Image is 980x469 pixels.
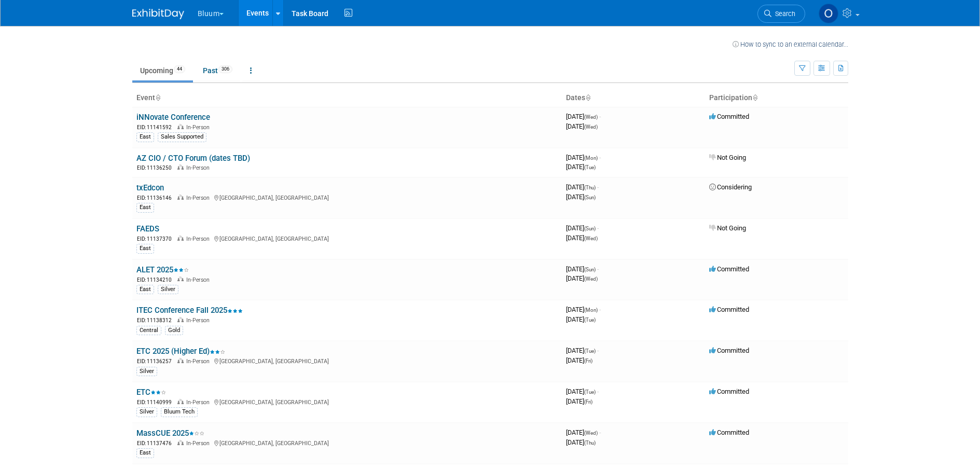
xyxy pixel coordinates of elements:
[597,347,599,354] span: -
[819,4,838,23] img: Olga Yuger
[136,367,157,376] div: Silver
[136,265,189,274] a: ALET 2025
[566,224,599,232] span: [DATE]
[599,113,601,120] span: -
[709,113,749,120] span: Committed
[137,165,176,171] span: EID: 11136250
[186,358,213,365] span: In-Person
[158,132,206,142] div: Sales Supported
[566,315,596,323] span: [DATE]
[137,440,176,446] span: EID: 11137476
[136,193,558,202] div: [GEOGRAPHIC_DATA], [GEOGRAPHIC_DATA]
[566,347,599,354] span: [DATE]
[186,317,213,324] span: In-Person
[733,40,848,48] a: How to sync to an external calendar...
[709,347,749,354] span: Committed
[136,388,166,397] a: ETC
[757,5,805,23] a: Search
[599,154,601,161] span: -
[584,185,596,190] span: (Thu)
[584,164,596,170] span: (Tue)
[597,183,599,191] span: -
[177,164,184,170] img: In-Person Event
[155,93,160,102] a: Sort by Event Name
[584,440,596,446] span: (Thu)
[566,154,601,161] span: [DATE]
[585,93,590,102] a: Sort by Start Date
[597,265,599,273] span: -
[709,306,749,313] span: Committed
[137,277,176,283] span: EID: 11134210
[136,429,204,438] a: MassCUE 2025
[186,164,213,171] span: In-Person
[584,155,598,161] span: (Mon)
[566,438,596,446] span: [DATE]
[566,429,601,436] span: [DATE]
[177,277,184,282] img: In-Person Event
[584,276,598,282] span: (Wed)
[566,356,592,364] span: [DATE]
[136,183,164,192] a: txEdcon
[186,124,213,131] span: In-Person
[566,234,598,242] span: [DATE]
[566,306,601,313] span: [DATE]
[186,236,213,242] span: In-Person
[177,440,184,445] img: In-Person Event
[771,10,795,18] span: Search
[597,388,599,395] span: -
[709,388,749,395] span: Committed
[137,236,176,242] span: EID: 11137370
[597,224,599,232] span: -
[584,399,592,405] span: (Fri)
[136,203,154,212] div: East
[584,195,596,200] span: (Sun)
[584,358,592,364] span: (Fri)
[136,326,161,335] div: Central
[136,285,154,294] div: East
[195,61,240,80] a: Past306
[136,347,225,356] a: ETC 2025 (Higher Ed)
[584,348,596,354] span: (Tue)
[132,9,184,19] img: ExhibitDay
[136,132,154,142] div: East
[137,125,176,130] span: EID: 11141592
[566,397,592,405] span: [DATE]
[566,183,599,191] span: [DATE]
[132,89,562,107] th: Event
[584,226,596,231] span: (Sun)
[177,317,184,322] img: In-Person Event
[584,236,598,241] span: (Wed)
[186,440,213,447] span: In-Person
[584,430,598,436] span: (Wed)
[599,306,601,313] span: -
[584,114,598,120] span: (Wed)
[186,399,213,406] span: In-Person
[584,307,598,313] span: (Mon)
[177,399,184,404] img: In-Person Event
[566,193,596,201] span: [DATE]
[136,224,159,233] a: FAEDS
[136,306,243,315] a: ITEC Conference Fall 2025
[137,358,176,364] span: EID: 11136257
[566,163,596,171] span: [DATE]
[136,397,558,406] div: [GEOGRAPHIC_DATA], [GEOGRAPHIC_DATA]
[566,388,599,395] span: [DATE]
[566,265,599,273] span: [DATE]
[136,244,154,253] div: East
[709,429,749,436] span: Committed
[186,277,213,283] span: In-Person
[177,124,184,129] img: In-Person Event
[158,285,178,294] div: Silver
[709,183,752,191] span: Considering
[584,124,598,130] span: (Wed)
[136,113,210,122] a: iNNovate Conference
[177,195,184,200] img: In-Person Event
[137,195,176,201] span: EID: 11136146
[566,122,598,130] span: [DATE]
[562,89,705,107] th: Dates
[218,65,232,73] span: 306
[566,113,601,120] span: [DATE]
[566,274,598,282] span: [DATE]
[136,407,157,417] div: Silver
[136,154,250,163] a: AZ CIO / CTO Forum (dates TBD)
